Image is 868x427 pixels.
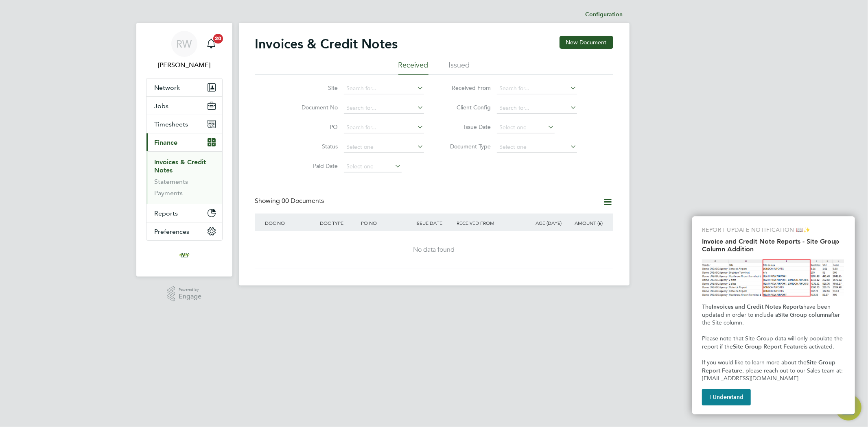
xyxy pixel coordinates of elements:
h2: Invoice and Credit Note Reports - Site Group Column Addition [702,237,845,253]
input: Search for... [344,122,424,133]
input: Select one [344,142,424,153]
a: Invoices & Credit Notes [155,158,206,174]
span: 00 Documents [282,197,324,205]
strong: Invoices and Credit Notes Reports [712,303,803,310]
img: Site Group Column in Invoices Report [702,259,845,296]
span: 20 [213,34,223,44]
div: AMOUNT (£) [564,213,605,232]
input: Search for... [344,83,424,94]
label: Received From [444,84,491,91]
span: have been updated in order to include a [702,303,832,318]
input: Search for... [497,102,577,114]
span: Rob Winchle [146,60,223,70]
div: Showing [255,197,326,205]
a: Go to account details [146,31,223,70]
label: Client Config [444,104,491,111]
button: I Understand [702,389,751,405]
span: Reports [155,209,178,217]
div: AGE (DAYS) [523,213,564,232]
strong: Site Group Report Feature [702,359,837,374]
span: Timesheets [155,120,188,128]
span: If you would like to learn more about the [702,359,807,366]
button: New Document [560,36,613,49]
input: Search for... [344,102,424,114]
label: Site [291,84,338,91]
span: Preferences [155,228,190,235]
label: PO [291,123,338,131]
span: is activated. [804,343,834,350]
input: Select one [497,122,555,133]
label: Issue Date [444,123,491,131]
nav: Main navigation [136,23,232,277]
span: Powered by [179,286,201,293]
label: Paid Date [291,162,338,170]
span: Jobs [155,102,169,110]
p: REPORT UPDATE NOTIFICATION 📖✨ [702,226,845,234]
div: Invoice and Credit Note Reports - Site Group Column Addition [692,216,855,414]
li: Issued [449,60,470,75]
label: Status [291,143,338,150]
div: PO NO [359,213,413,232]
span: Please note that Site Group data will only populate the report if the [702,335,844,350]
span: Network [155,84,180,91]
span: , please reach out to our Sales team at: [EMAIL_ADDRESS][DOMAIN_NAME] [702,367,844,382]
h2: Invoices & Credit Notes [255,36,398,52]
label: Document No [291,104,338,111]
a: Statements [155,178,188,185]
a: Payments [155,189,183,197]
div: DOC TYPE [318,213,359,232]
div: No data found [263,246,605,254]
input: Select one [344,161,402,172]
span: Engage [179,293,201,300]
a: Go to home page [146,249,223,262]
div: ISSUE DATE [413,213,455,232]
div: DOC NO [263,213,318,232]
strong: Site Group column [778,312,828,318]
span: RW [177,39,192,49]
label: Document Type [444,143,491,150]
li: Received [398,60,429,75]
strong: Site Group Report Feature [733,343,804,350]
span: The [702,303,712,310]
div: RECEIVED FROM [455,213,523,232]
li: Configuration [586,7,623,23]
input: Select one [497,142,577,153]
img: ivyresourcegroup-logo-retina.png [178,249,191,262]
span: Finance [155,139,178,146]
input: Search for... [497,83,577,94]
